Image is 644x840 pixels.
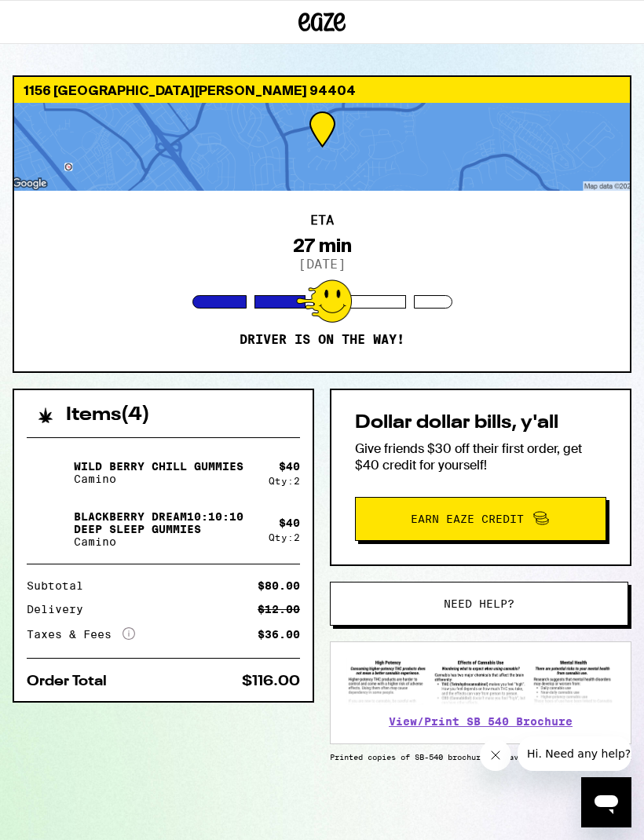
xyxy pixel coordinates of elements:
[242,674,300,688] div: $116.00
[480,740,511,771] iframe: Close message
[355,497,606,541] button: Earn Eaze Credit
[293,235,352,257] div: 27 min
[355,414,606,433] h2: Dollar dollar bills, y'all
[27,674,118,688] div: Order Total
[27,507,71,551] img: Blackberry Dream10:10:10 Deep Sleep Gummies
[269,476,300,486] div: Qty: 2
[444,598,514,609] span: Need help?
[27,451,71,495] img: Wild Berry Chill Gummies
[27,580,94,591] div: Subtotal
[346,658,615,705] img: SB 540 Brochure preview
[258,580,300,591] div: $80.00
[74,460,243,473] p: Wild Berry Chill Gummies
[66,406,150,425] h2: Items ( 4 )
[74,473,243,485] p: Camino
[330,752,631,761] p: Printed copies of SB-540 brochure are available with your driver
[258,629,300,640] div: $36.00
[14,77,630,103] div: 1156 [GEOGRAPHIC_DATA][PERSON_NAME] 94404
[269,532,300,542] div: Qty: 2
[518,736,631,771] iframe: Message from company
[310,214,334,227] h2: ETA
[355,440,606,473] p: Give friends $30 off their first order, get $40 credit for yourself!
[240,332,404,348] p: Driver is on the way!
[389,715,573,728] a: View/Print SB 540 Brochure
[27,604,94,615] div: Delivery
[27,627,135,641] div: Taxes & Fees
[279,460,300,473] div: $ 40
[298,257,346,272] p: [DATE]
[330,582,628,626] button: Need help?
[279,517,300,529] div: $ 40
[258,604,300,615] div: $12.00
[74,510,256,535] p: Blackberry Dream10:10:10 Deep Sleep Gummies
[411,513,524,524] span: Earn Eaze Credit
[74,535,256,548] p: Camino
[581,777,631,827] iframe: Button to launch messaging window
